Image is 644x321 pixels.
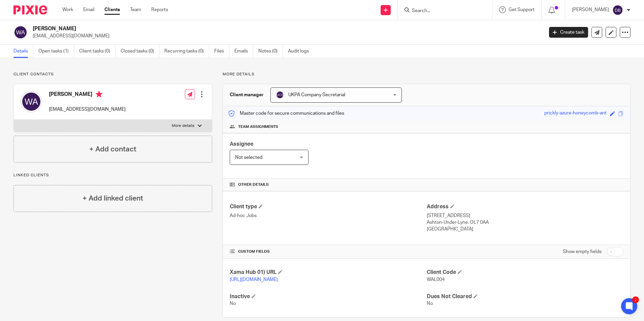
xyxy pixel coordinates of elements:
[172,123,194,129] p: More details
[33,33,539,39] p: [EMAIL_ADDRESS][DOMAIN_NAME]
[230,92,264,98] h3: Client manager
[234,45,253,58] a: Emails
[62,6,73,13] a: Work
[612,5,623,15] img: svg%3E
[230,249,426,254] h4: CUSTOM FIELDS
[214,45,229,58] a: Files
[230,293,426,300] h4: Inactive
[230,269,426,276] h4: Xama Hub 01) URL
[427,293,623,300] h4: Dues Not Cleared
[238,182,269,187] span: Other details
[230,141,253,147] span: Assignee
[89,144,136,154] h4: + Add contact
[104,6,120,13] a: Clients
[38,45,74,58] a: Open tasks (1)
[563,248,602,255] label: Show empty fields
[230,212,426,219] p: Ad-hoc Jobs
[49,91,126,99] h4: [PERSON_NAME]
[230,203,426,210] h4: Client type
[427,203,623,210] h4: Address
[33,25,438,32] h2: [PERSON_NAME]
[632,296,639,303] div: 2
[235,155,262,160] span: Not selected
[230,277,278,282] a: [URL][DOMAIN_NAME]
[544,110,607,117] div: prickly-azure-honeycomb-ant
[130,6,141,13] a: Team
[164,45,209,58] a: Recurring tasks (0)
[238,124,278,130] span: Team assignments
[228,110,344,117] p: Master code for secure communications and files
[13,45,33,58] a: Details
[427,277,445,282] span: WAL004
[509,7,535,12] span: Get Support
[427,226,623,233] p: [GEOGRAPHIC_DATA]
[549,27,588,38] a: Create task
[276,91,284,99] img: svg%3E
[121,45,159,58] a: Closed tasks (0)
[258,45,283,58] a: Notes (0)
[79,45,116,58] a: Client tasks (0)
[427,212,623,219] p: [STREET_ADDRESS]
[13,72,212,77] p: Client contacts
[83,6,94,13] a: Email
[21,91,42,112] img: svg%3E
[427,301,433,306] span: No
[151,6,168,13] a: Reports
[230,301,236,306] span: No
[288,93,345,97] span: UKPA Company Secretarial
[223,72,631,77] p: More details
[49,106,126,113] p: [EMAIL_ADDRESS][DOMAIN_NAME]
[427,219,623,226] p: Ashton-Under-Lyne, OL7 0AA
[572,6,609,13] p: [PERSON_NAME]
[288,45,314,58] a: Audit logs
[427,269,623,276] h4: Client Code
[96,91,102,98] i: Primary
[13,5,47,14] img: Pixie
[13,173,212,178] p: Linked clients
[411,8,472,14] input: Search
[83,193,143,204] h4: + Add linked client
[13,25,28,39] img: svg%3E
